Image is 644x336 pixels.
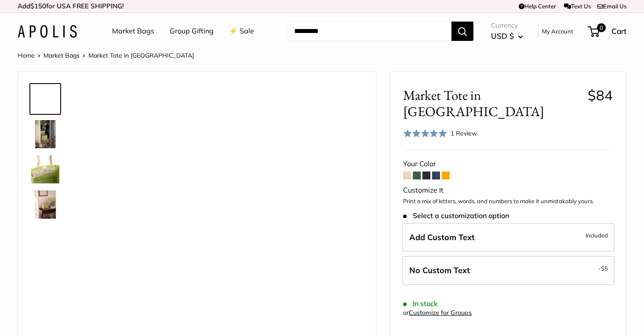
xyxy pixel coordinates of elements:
[30,2,46,10] span: $150
[402,223,615,252] label: Add Custom Text
[29,83,61,115] a: Market Tote in Chartreuse
[18,25,77,38] img: Apolis
[112,25,154,38] a: Market Bags
[601,265,608,272] span: $5
[491,19,523,32] span: Currency
[402,256,615,285] label: Leave Blank
[31,120,59,148] img: Market Tote in Chartreuse
[491,29,523,43] button: USD $
[403,87,581,120] span: Market Tote in [GEOGRAPHIC_DATA]
[88,51,194,59] span: Market Tote in [GEOGRAPHIC_DATA]
[29,259,61,291] a: Market Tote in Chartreuse
[31,190,59,219] img: Market Tote in Chartreuse
[29,189,61,220] a: Market Tote in Chartreuse
[44,51,80,59] a: Market Bags
[18,51,35,59] a: Home
[403,197,613,206] p: Print a mix of letters, words, and numbers to make it unmistakably yours.
[542,26,573,37] a: My Account
[598,263,608,274] span: -
[31,155,59,183] img: Market Tote in Chartreuse
[29,224,61,256] a: Market Tote in Chartreuse
[588,87,613,104] span: $84
[409,265,470,275] span: No Custom Text
[597,3,626,10] a: Email Us
[403,307,472,319] div: or
[409,232,475,242] span: Add Custom Text
[519,3,556,10] a: Help Center
[611,26,626,36] span: Cart
[403,184,613,197] div: Customize It
[403,299,438,308] span: In stock
[170,25,214,38] a: Group Gifting
[403,157,613,171] div: Your Color
[586,230,608,241] span: Included
[451,129,477,137] span: 1 Review
[451,22,473,41] button: Search
[287,22,451,41] input: Search...
[229,25,254,38] a: ⚡️ Sale
[491,31,514,40] span: USD $
[403,212,509,220] span: Select a customization option
[29,118,61,150] a: Market Tote in Chartreuse
[18,50,194,61] nav: Breadcrumb
[564,3,591,10] a: Text Us
[409,309,472,317] a: Customize for Groups
[597,23,606,32] span: 0
[589,24,626,38] a: 0 Cart
[29,153,61,185] a: Market Tote in Chartreuse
